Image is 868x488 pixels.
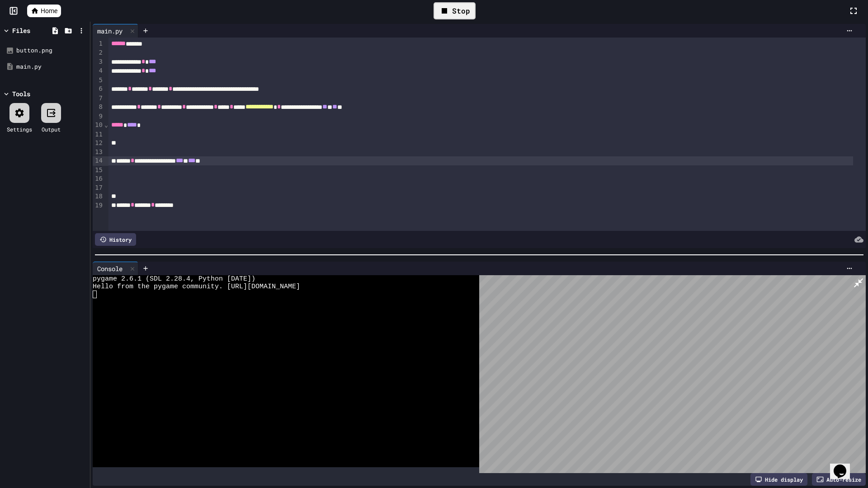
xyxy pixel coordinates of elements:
div: Console [93,262,138,275]
div: 4 [93,66,104,75]
div: 15 [93,166,104,175]
div: 17 [93,183,104,192]
div: 1 [93,39,104,48]
div: Files [12,26,30,35]
div: 10 [93,121,104,130]
div: main.py [93,24,138,38]
div: Output [42,125,61,133]
div: 14 [93,156,104,165]
div: 13 [93,148,104,157]
div: 11 [93,130,104,139]
div: 7 [93,94,104,103]
div: 9 [93,112,104,121]
div: Hide display [750,473,807,486]
div: 2 [93,48,104,57]
div: 18 [93,192,104,201]
a: Home [27,5,61,17]
span: Home [41,6,57,15]
div: Tools [12,89,30,99]
div: 16 [93,174,104,183]
div: 8 [93,103,104,112]
span: pygame 2.6.1 (SDL 2.28.4, Python [DATE]) [93,275,255,283]
div: Stop [434,2,476,19]
div: 6 [93,84,104,94]
div: main.py [93,26,127,36]
iframe: chat widget [830,452,859,479]
div: Settings [7,125,32,133]
div: main.py [16,62,87,71]
div: 5 [93,76,104,85]
div: 19 [93,201,104,210]
div: Auto-resize [812,473,866,486]
div: 3 [93,57,104,66]
div: 12 [93,139,104,148]
div: button.png [16,46,87,55]
span: Hello from the pygame community. [URL][DOMAIN_NAME] [93,283,300,291]
div: History [95,233,136,246]
div: Console [93,264,127,273]
span: Fold line [104,121,108,128]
